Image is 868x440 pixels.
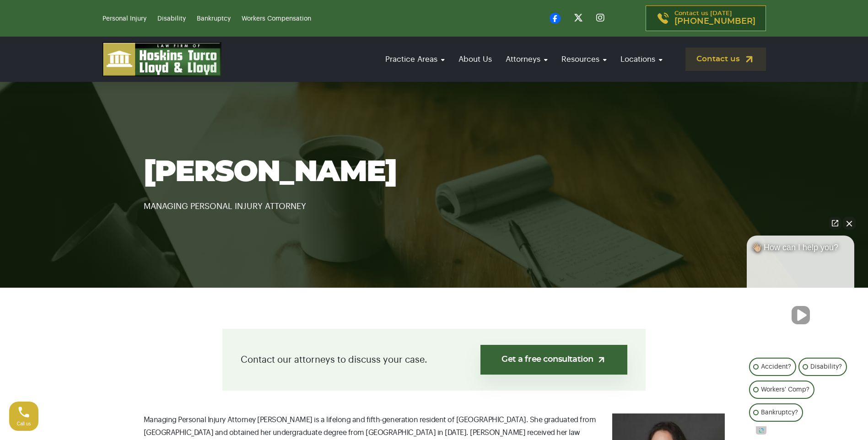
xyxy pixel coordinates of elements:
[674,11,755,26] p: Contact us [DATE]
[761,384,809,395] p: Workers' Comp?
[756,426,766,435] a: Open intaker chat
[501,46,552,72] a: Attorneys
[197,16,231,22] a: Bankruptcy
[761,407,798,418] p: Bankruptcy?
[242,16,311,22] a: Workers Compensation
[557,46,611,72] a: Resources
[761,361,791,372] p: Accident?
[792,306,810,324] button: Unmute video
[843,217,856,230] button: Close Intaker Chat Widget
[747,242,854,257] div: 👋🏼 How can I help you?
[222,329,646,391] div: Contact our attorneys to discuss your case.
[454,46,496,72] a: About Us
[810,361,842,372] p: Disability?
[144,188,725,213] p: MANAGING PERSONAL INJURY ATTORNEY
[480,345,627,375] a: Get a free consultation
[381,46,449,72] a: Practice Areas
[102,42,221,76] img: logo
[829,217,841,230] a: Open direct chat
[17,421,31,426] span: Call us
[646,5,766,31] a: Contact us [DATE][PHONE_NUMBER]
[685,48,766,71] a: Contact us
[616,46,667,72] a: Locations
[674,17,755,26] span: [PHONE_NUMBER]
[597,355,606,365] img: arrow-up-right-light.svg
[144,156,725,188] h1: [PERSON_NAME]
[102,16,146,22] a: Personal Injury
[157,16,186,22] a: Disability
